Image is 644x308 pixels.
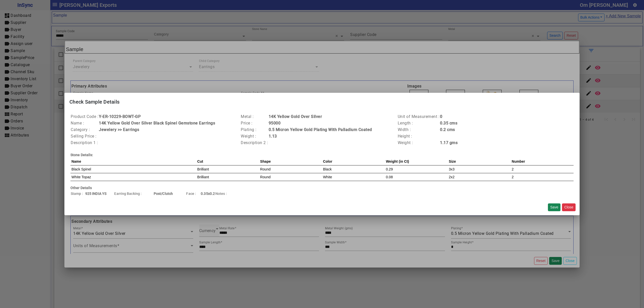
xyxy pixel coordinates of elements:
[448,165,511,173] td: 3x3
[196,173,259,181] td: Brilliant
[154,192,173,196] b: Post/Clutch
[70,120,99,126] td: Name :
[259,173,322,181] td: Round
[511,173,574,181] td: 2
[215,191,230,197] td: Notes :
[385,173,448,181] td: 0.08
[269,127,372,132] b: 0.5 Micron Yellow Gold Plating With Palladium Coated
[70,186,92,190] b: Other Details
[269,114,322,119] b: 14K Yellow Gold Over Silver
[511,158,574,165] th: Number
[99,121,215,125] b: 14K Yellow Gold Over Silver Black Spinel Gemstone Earrings
[240,133,268,140] td: Weight :
[397,126,440,133] td: Width :
[322,158,385,165] th: Color
[70,140,99,146] td: Description 1 :
[397,113,440,120] td: Unit of Measurement :
[240,126,268,133] td: Plating :
[440,127,455,132] b: 0.2 cms
[70,165,196,173] td: Black Spinel
[511,165,574,173] td: 2
[70,191,85,197] td: Stamp :
[322,173,385,181] td: White
[385,165,448,173] td: 0.29
[70,153,93,157] b: Stone Details:
[240,120,268,126] td: Price :
[99,114,141,119] b: Y-ER-10229-BOWT-GP
[448,173,511,181] td: 2x2
[70,133,99,140] td: Selling Price :
[70,113,99,120] td: Product Code :
[85,192,106,196] b: 925 INDIA YS
[397,133,440,140] td: Height :
[201,192,215,196] b: 0.35x0.2
[269,121,281,125] b: 95000
[385,158,448,165] th: Weight (in Ct)
[259,165,322,173] td: Round
[562,203,576,211] button: Close
[70,158,196,165] th: Name
[99,127,139,132] b: Jewelery >> Earrings
[64,93,580,111] mat-card-title: Check Sample Details
[70,126,99,133] td: Category :
[269,134,277,139] b: 1.13
[186,191,200,197] td: Face :
[322,165,385,173] td: Black
[548,203,560,211] button: Save
[448,158,511,165] th: Size
[440,121,457,125] b: 0.35 cms
[259,158,322,165] th: Shape
[397,140,440,146] td: Weight :
[70,173,196,181] td: White Topaz
[196,165,259,173] td: Brilliant
[240,140,268,146] td: Description 2 :
[440,140,458,145] b: 1.17 gms
[196,158,259,165] th: Cut
[440,114,442,119] b: 0
[397,120,440,126] td: Length :
[114,191,153,197] td: Earring Backing :
[240,113,268,120] td: Metal :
